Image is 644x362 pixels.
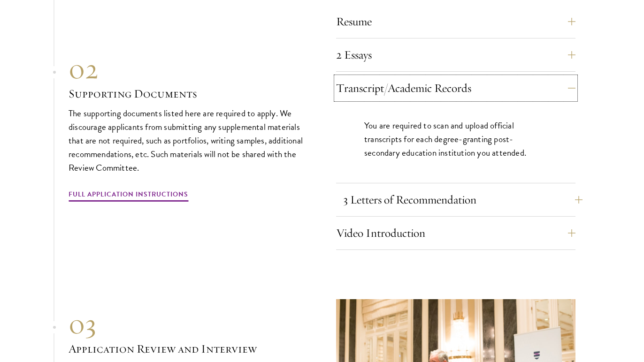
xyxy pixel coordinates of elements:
[364,119,547,159] p: You are required to scan and upload official transcripts for each degree-granting post-secondary ...
[336,222,575,244] button: Video Introduction
[69,307,308,341] div: 03
[336,10,575,33] button: Resume
[69,86,308,102] h3: Supporting Documents
[69,341,308,357] h3: Application Review and Interview
[69,189,188,203] a: Full Application Instructions
[343,189,583,211] button: 3 Letters of Recommendation
[336,44,575,66] button: 2 Essays
[69,106,308,174] p: The supporting documents listed here are required to apply. We discourage applicants from submitt...
[69,52,308,86] div: 02
[336,77,575,99] button: Transcript/Academic Records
